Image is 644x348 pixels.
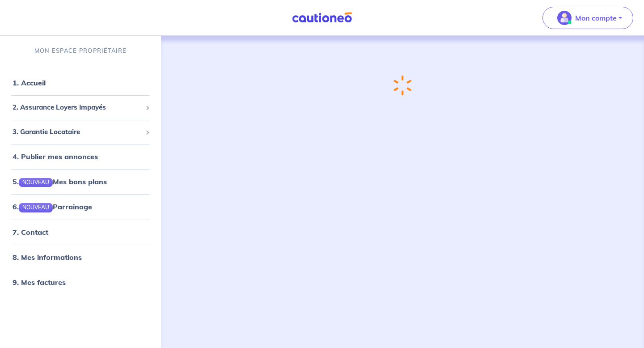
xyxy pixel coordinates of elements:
span: 3. Garantie Locataire [13,127,142,137]
a: 7. Contact [13,228,48,237]
div: 8. Mes informations [4,248,157,266]
p: MON ESPACE PROPRIÉTAIRE [34,47,127,55]
a: 4. Publier mes annonces [13,152,98,161]
img: Cautioneo [288,12,356,23]
img: loading-spinner [390,72,415,99]
div: 1. Accueil [4,74,157,92]
a: 5.NOUVEAUMes bons plans [13,177,107,186]
p: Mon compte [575,13,617,23]
div: 7. Contact [4,223,157,241]
div: 9. Mes factures [4,273,157,291]
div: 4. Publier mes annonces [4,148,157,166]
a: 9. Mes factures [13,278,66,287]
div: 6.NOUVEAUParrainage [4,198,157,216]
a: 8. Mes informations [13,253,82,262]
div: 3. Garantie Locataire [4,123,157,141]
span: 2. Assurance Loyers Impayés [13,102,142,113]
a: 1. Accueil [13,78,46,87]
button: illu_account_valid_menu.svgMon compte [542,7,633,29]
a: 6.NOUVEAUParrainage [13,202,92,211]
div: 5.NOUVEAUMes bons plans [4,173,157,191]
img: illu_account_valid_menu.svg [557,11,572,25]
div: 2. Assurance Loyers Impayés [4,99,157,116]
